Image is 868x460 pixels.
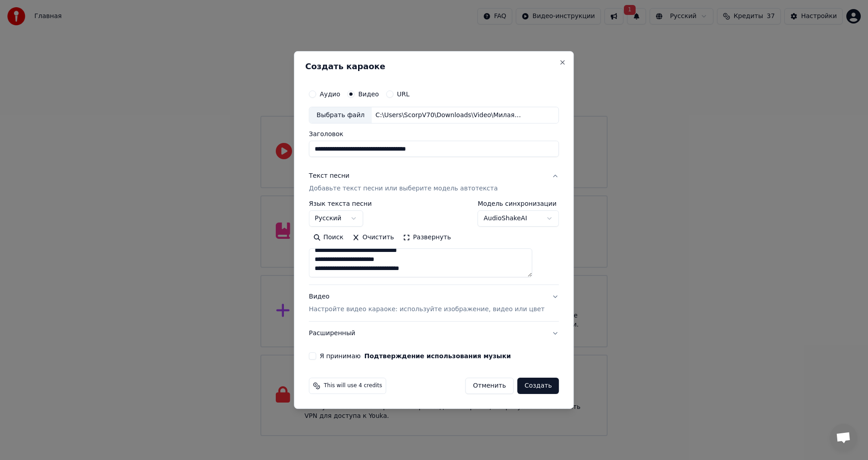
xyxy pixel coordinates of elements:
[309,131,559,138] label: Заголовок
[372,111,525,120] div: C:\Users\ScorpV70\Downloads\Video\Милая моя, солнышко лесное (клип).mkv
[309,231,348,245] button: Поиск
[309,305,544,314] p: Настройте видео караоке: используйте изображение, видео или цвет
[358,91,379,97] label: Видео
[309,107,372,123] div: Выбрать файл
[305,62,562,71] h2: Создать караоке
[320,91,340,97] label: Аудио
[309,201,559,285] div: Текст песниДобавьте текст песни или выберите модель автотекста
[517,378,559,394] button: Создать
[348,231,399,245] button: Очистить
[309,172,349,181] div: Текст песни
[364,353,511,359] button: Я принимаю
[309,285,559,322] button: ВидеоНастройте видео караоке: используйте изображение, видео или цвет
[465,378,514,394] button: Отменить
[397,91,410,97] label: URL
[309,201,372,207] label: Язык текста песни
[324,382,382,389] span: This will use 4 credits
[309,322,559,345] button: Расширенный
[309,185,498,194] p: Добавьте текст песни или выберите модель автотекста
[478,201,559,207] label: Модель синхронизации
[309,293,544,314] div: Видео
[398,231,455,245] button: Развернуть
[309,165,559,201] button: Текст песниДобавьте текст песни или выберите модель автотекста
[320,353,511,359] label: Я принимаю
